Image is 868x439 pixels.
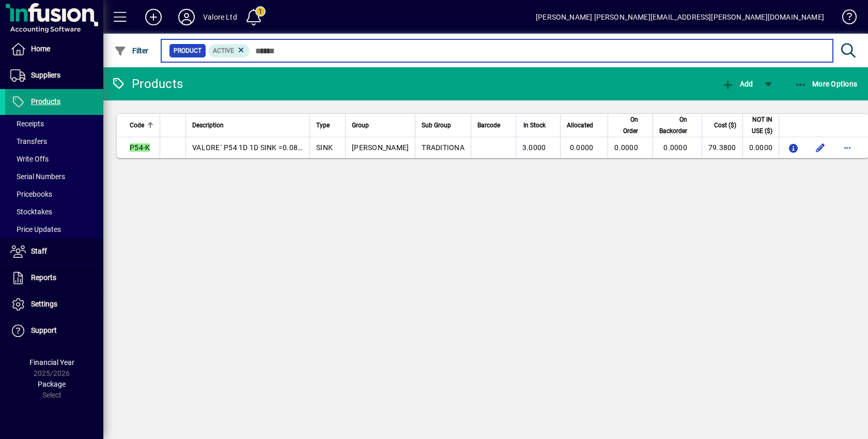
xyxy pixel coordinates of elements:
span: Group [352,120,369,131]
mat-chip: Activation Status: Active [209,44,250,57]
span: VALORE` P54 1D 1D SINK =0.089m3 [192,143,313,152]
div: On Backorder [659,114,696,137]
span: Allocated [567,120,593,131]
span: Support [31,326,57,334]
a: Settings [5,291,103,317]
button: Filter [112,41,151,60]
a: Write Offs [5,150,103,168]
button: Add [137,8,170,26]
span: In Stock [523,120,546,131]
a: Serial Numbers [5,168,103,185]
a: Knowledge Base [834,2,855,36]
div: Products [111,76,183,92]
span: 0.0000 [614,143,638,152]
span: Staff [31,247,47,255]
a: Support [5,318,103,344]
span: Transfers [10,137,47,145]
span: Price Updates [10,225,61,233]
a: Reports [5,265,103,291]
span: Add [722,80,753,88]
td: 79.3800 [702,137,742,158]
button: Add [719,75,755,93]
span: Code [130,120,144,131]
span: [PERSON_NAME] [352,143,409,152]
span: Receipts [10,120,44,128]
span: Package [38,380,66,388]
button: More Options [792,75,860,93]
span: On Order [614,114,638,137]
a: Pricebooks [5,185,103,203]
span: Products [31,97,60,106]
a: Suppliers [5,63,103,89]
span: Suppliers [31,71,60,79]
div: In Stock [522,120,555,131]
a: Price Updates [5,221,103,238]
span: Description [192,120,224,131]
button: Profile [170,8,203,26]
span: 0.0000 [663,143,687,152]
td: 0.0000 [742,137,779,158]
span: TRADITIONA [422,143,464,152]
span: Pricebooks [10,190,52,198]
span: On Backorder [659,114,687,137]
div: Description [192,120,303,131]
button: Edit [812,139,829,156]
span: Cost ($) [714,120,736,131]
div: Valore Ltd [203,9,237,25]
a: Home [5,36,103,62]
span: Stocktakes [10,208,52,216]
span: NOT IN USE ($) [749,114,773,137]
a: Receipts [5,115,103,133]
div: Allocated [567,120,602,131]
span: More Options [795,80,858,88]
span: Write Offs [10,155,49,163]
a: Staff [5,239,103,265]
span: Reports [31,273,56,282]
span: Barcode [477,120,500,131]
span: Settings [31,300,57,308]
div: [PERSON_NAME] [PERSON_NAME][EMAIL_ADDRESS][PERSON_NAME][DOMAIN_NAME] [536,9,824,25]
span: Financial Year [29,358,74,367]
span: Home [31,45,50,53]
span: Serial Numbers [10,172,65,181]
div: Type [316,120,339,131]
button: More options [839,139,856,156]
a: Stocktakes [5,203,103,221]
span: 0.0000 [570,143,594,152]
div: Code [130,120,153,131]
a: Transfers [5,133,103,150]
span: SINK [316,143,333,152]
div: On Order [614,114,647,137]
span: Filter [114,47,149,55]
span: Type [316,120,330,131]
span: Sub Group [422,120,451,131]
span: 3.0000 [522,143,546,152]
div: Barcode [477,120,509,131]
span: Product [174,46,202,56]
em: P54-K [130,143,150,152]
div: Group [352,120,409,131]
div: Sub Group [422,120,464,131]
span: Active [213,47,234,54]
